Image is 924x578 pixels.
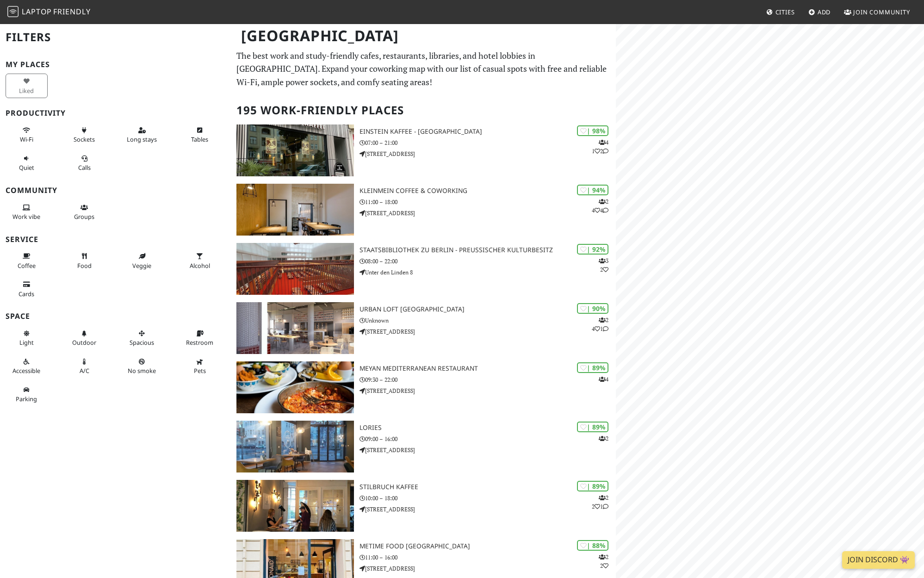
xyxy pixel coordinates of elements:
[592,493,608,511] p: 2 2 1
[775,8,795,16] span: Cities
[72,338,96,347] span: Outdoor area
[63,200,105,224] button: Groups
[20,135,33,143] span: Stable Wi-Fi
[360,268,616,277] p: Unter den Linden 8
[599,553,608,570] p: 2 2
[127,135,157,143] span: Long stays
[236,184,353,236] img: KleinMein Coffee & Coworking
[236,302,353,354] img: URBAN LOFT Berlin
[6,277,48,301] button: Cards
[599,434,608,443] p: 2
[853,8,910,16] span: Join Community
[80,367,89,375] span: Air conditioned
[7,4,91,20] a: LaptopFriendly LaptopFriendly
[360,138,616,147] p: 07:00 – 21:00
[63,151,105,175] button: Calls
[179,123,221,147] button: Tables
[6,235,225,244] h3: Service
[577,362,608,373] div: | 89%
[360,305,616,313] h3: URBAN LOFT [GEOGRAPHIC_DATA]
[577,303,608,314] div: | 90%
[577,481,608,491] div: | 89%
[190,261,210,270] span: Alcohol
[12,212,40,221] span: People working
[360,542,616,550] h3: metime food [GEOGRAPHIC_DATA]
[840,4,914,20] a: Join Community
[6,326,48,350] button: Light
[6,109,225,118] h3: Productivity
[360,386,616,395] p: [STREET_ADDRESS]
[360,149,616,158] p: [STREET_ADDRESS]
[236,96,610,124] h2: 195 Work-Friendly Places
[599,256,608,274] p: 3 2
[360,494,616,503] p: 10:00 – 18:00
[360,198,616,206] p: 11:00 – 18:00
[360,316,616,325] p: Unknown
[53,6,90,17] span: Friendly
[77,261,92,270] span: Food
[6,382,48,407] button: Parking
[360,246,616,254] h3: Staatsbibliothek zu Berlin - Preußischer Kulturbesitz
[231,302,616,354] a: URBAN LOFT Berlin | 90% 241 URBAN LOFT [GEOGRAPHIC_DATA] Unknown [STREET_ADDRESS]
[231,243,616,295] a: Staatsbibliothek zu Berlin - Preußischer Kulturbesitz | 92% 32 Staatsbibliothek zu Berlin - Preuß...
[186,338,213,347] span: Restroom
[16,395,37,403] span: Parking
[179,326,221,350] button: Restroom
[179,249,221,273] button: Alcohol
[599,375,608,384] p: 4
[360,327,616,336] p: [STREET_ADDRESS]
[592,197,608,215] p: 2 4 4
[577,540,608,551] div: | 88%
[63,123,105,147] button: Sockets
[360,435,616,443] p: 09:00 – 16:00
[74,135,95,143] span: Power sockets
[78,163,91,172] span: Video/audio calls
[360,365,616,373] h3: Meyan Mediterranean Restaurant
[231,184,616,236] a: KleinMein Coffee & Coworking | 94% 244 KleinMein Coffee & Coworking 11:00 – 18:00 [STREET_ADDRESS]
[360,375,616,384] p: 09:30 – 22:00
[6,23,225,51] h2: Filters
[191,135,208,143] span: Work-friendly tables
[121,326,163,350] button: Spacious
[231,421,616,472] a: Lories | 89% 2 Lories 09:00 – 16:00 [STREET_ADDRESS]
[121,354,163,379] button: No smoke
[121,123,163,147] button: Long stays
[360,209,616,218] p: [STREET_ADDRESS]
[360,505,616,514] p: [STREET_ADDRESS]
[6,354,48,379] button: Accessible
[577,185,608,195] div: | 94%
[360,187,616,195] h3: KleinMein Coffee & Coworking
[763,4,799,20] a: Cities
[132,261,151,270] span: Veggie
[194,367,206,375] span: Pet friendly
[360,564,616,573] p: [STREET_ADDRESS]
[6,186,225,195] h3: Community
[128,367,156,375] span: Smoke free
[236,124,353,176] img: Einstein Kaffee - Charlottenburg
[360,483,616,491] h3: Stilbruch Kaffee
[63,354,105,379] button: A/C
[360,553,616,562] p: 11:00 – 16:00
[592,138,608,155] p: 4 1 2
[231,361,616,413] a: Meyan Mediterranean Restaurant | 89% 4 Meyan Mediterranean Restaurant 09:30 – 22:00 [STREET_ADDRESS]
[234,23,614,49] h1: [GEOGRAPHIC_DATA]
[805,4,835,20] a: Add
[19,163,34,172] span: Quiet
[7,6,19,17] img: LaptopFriendly
[842,551,915,569] a: Join Discord 👾
[121,249,163,273] button: Veggie
[236,243,353,295] img: Staatsbibliothek zu Berlin - Preußischer Kulturbesitz
[360,128,616,136] h3: Einstein Kaffee - [GEOGRAPHIC_DATA]
[6,200,48,224] button: Work vibe
[360,257,616,266] p: 08:00 – 22:00
[360,424,616,432] h3: Lories
[236,361,353,413] img: Meyan Mediterranean Restaurant
[818,8,831,16] span: Add
[577,244,608,255] div: | 92%
[6,249,48,273] button: Coffee
[22,6,52,17] span: Laptop
[19,338,34,347] span: Natural light
[18,261,36,270] span: Coffee
[6,123,48,147] button: Wi-Fi
[236,480,353,532] img: Stilbruch Kaffee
